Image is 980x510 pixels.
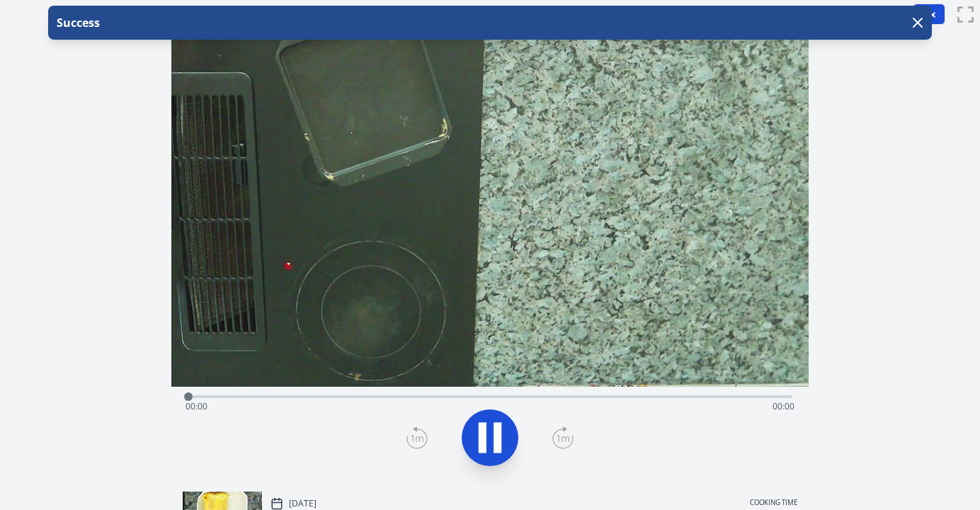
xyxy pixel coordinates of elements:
[773,400,794,412] span: 00:00
[750,497,797,510] p: Cooking time
[54,14,100,31] p: Success
[289,498,317,509] p: [DATE]
[913,4,945,25] button: 1×
[463,4,517,25] a: 00:00:00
